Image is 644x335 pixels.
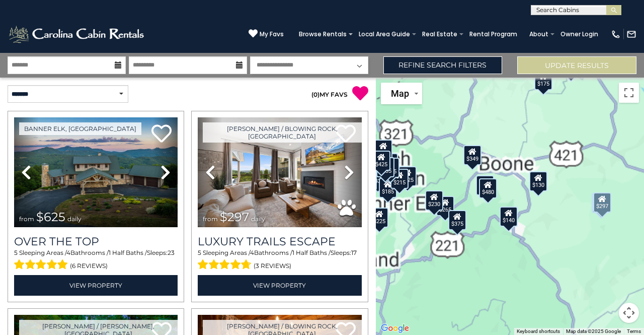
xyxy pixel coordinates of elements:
[399,166,417,186] div: $625
[374,140,392,160] div: $125
[381,157,399,177] div: $165
[311,91,348,98] a: (0)MY FAVS
[254,259,291,273] span: (3 reviews)
[19,215,34,223] span: from
[198,248,361,273] div: Sleeping Areas / Bathrooms / Sleeps:
[203,215,218,223] span: from
[351,249,357,256] span: 17
[19,122,141,135] a: Banner Elk, [GEOGRAPHIC_DATA]
[619,303,639,323] button: Map camera controls
[67,215,82,223] span: daily
[14,249,18,256] span: 5
[294,27,352,41] a: Browse Rentals
[619,83,639,103] button: Toggle fullscreen view
[378,322,412,335] img: Google
[390,168,409,188] div: $215
[66,249,70,256] span: 4
[36,210,65,224] span: $625
[529,171,547,191] div: $130
[14,117,178,227] img: thumbnail_167153549.jpeg
[220,210,249,224] span: $297
[593,192,611,213] div: $325
[14,235,178,248] a: Over The Top
[381,83,422,104] button: Change map style
[379,177,397,197] div: $185
[425,190,443,210] div: $230
[313,91,317,98] span: 0
[448,210,466,230] div: $375
[151,123,172,145] a: Add to favorites
[8,24,147,44] img: White-1-2.png
[198,275,361,296] a: View Property
[566,328,621,334] span: Map data ©2025 Google
[555,27,603,41] a: Owner Login
[611,29,621,39] img: phone-regular-white.png
[593,192,611,213] div: $297
[292,249,331,256] span: 1 Half Baths /
[260,30,284,39] span: My Favs
[376,157,394,177] div: $535
[476,175,495,195] div: $165
[203,122,361,143] a: [PERSON_NAME] / Blowing Rock, [GEOGRAPHIC_DATA]
[14,248,178,273] div: Sleeping Areas / Bathrooms / Sleeps:
[464,145,482,165] div: $349
[517,328,560,335] button: Keyboard shortcuts
[14,275,178,296] a: View Property
[371,207,389,227] div: $225
[383,56,503,74] a: Refine Search Filters
[369,167,387,187] div: $424
[354,27,415,41] a: Local Area Guide
[417,27,462,41] a: Real Estate
[198,235,361,248] a: Luxury Trails Escape
[524,27,553,41] a: About
[479,178,497,198] div: $480
[109,249,147,256] span: 1 Half Baths /
[627,328,641,334] a: Terms (opens in new tab)
[436,196,454,216] div: $265
[249,29,284,39] a: My Favs
[372,151,390,171] div: $425
[517,56,636,74] button: Update Results
[464,27,522,41] a: Rental Program
[626,29,636,39] img: mail-regular-white.png
[198,249,201,256] span: 5
[391,88,409,99] span: Map
[198,117,361,227] img: thumbnail_168695581.jpeg
[168,249,175,256] span: 23
[250,249,254,256] span: 4
[500,206,518,226] div: $140
[534,70,552,90] div: $175
[251,215,265,223] span: daily
[311,91,319,98] span: ( )
[378,322,412,335] a: Open this area in Google Maps (opens a new window)
[70,259,108,273] span: (6 reviews)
